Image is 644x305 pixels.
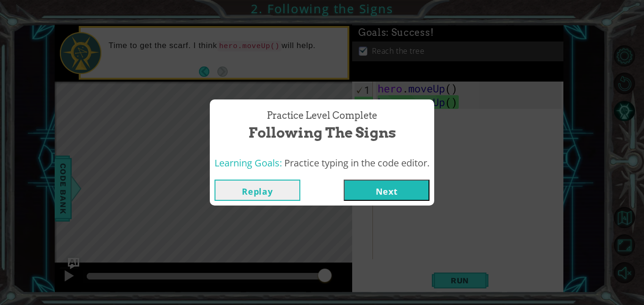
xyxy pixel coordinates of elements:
span: Learning Goals: [215,157,282,169]
span: Practice Level Complete [267,109,377,123]
button: Replay [215,180,300,201]
button: Next [344,180,429,201]
span: Practice typing in the code editor. [284,157,429,169]
span: Following the Signs [248,123,396,143]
